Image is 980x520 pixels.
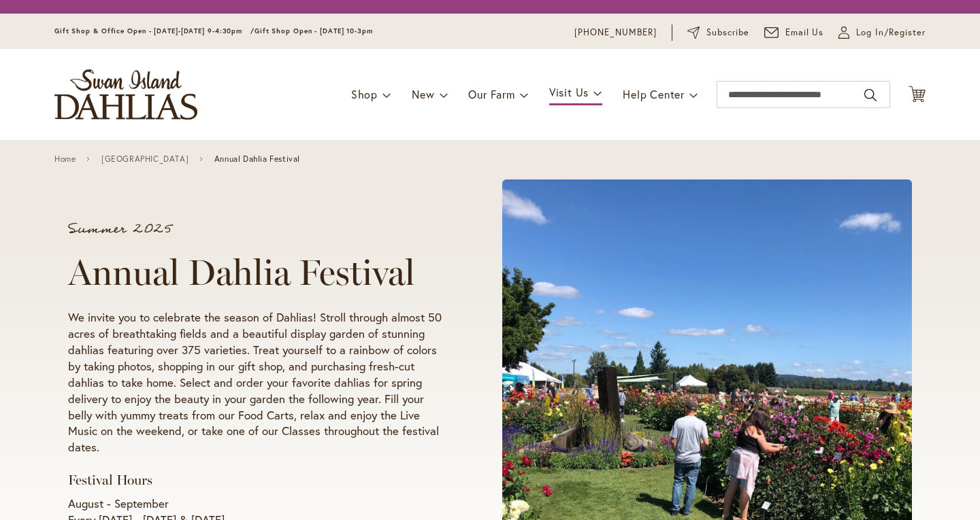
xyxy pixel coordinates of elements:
[412,87,434,101] span: New
[856,26,926,39] span: Log In/Register
[351,87,378,101] span: Shop
[68,472,451,489] h3: Festival Hours
[68,222,451,236] p: Summer 2025
[54,154,76,164] a: Home
[549,85,589,99] span: Visit Us
[468,87,514,101] span: Our Farm
[101,154,189,164] a: [GEOGRAPHIC_DATA]
[54,69,197,120] a: store logo
[574,26,657,39] a: [PHONE_NUMBER]
[214,154,300,164] span: Annual Dahlia Festival
[255,27,373,35] span: Gift Shop Open - [DATE] 10-3pm
[764,26,824,39] a: Email Us
[687,26,749,39] a: Subscribe
[54,27,255,35] span: Gift Shop & Office Open - [DATE]-[DATE] 9-4:30pm /
[838,26,926,39] a: Log In/Register
[68,252,451,293] h1: Annual Dahlia Festival
[785,26,824,39] span: Email Us
[706,26,749,39] span: Subscribe
[623,87,685,101] span: Help Center
[864,84,877,106] button: Search
[68,309,451,456] p: We invite you to celebrate the season of Dahlias! Stroll through almost 50 acres of breathtaking ...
